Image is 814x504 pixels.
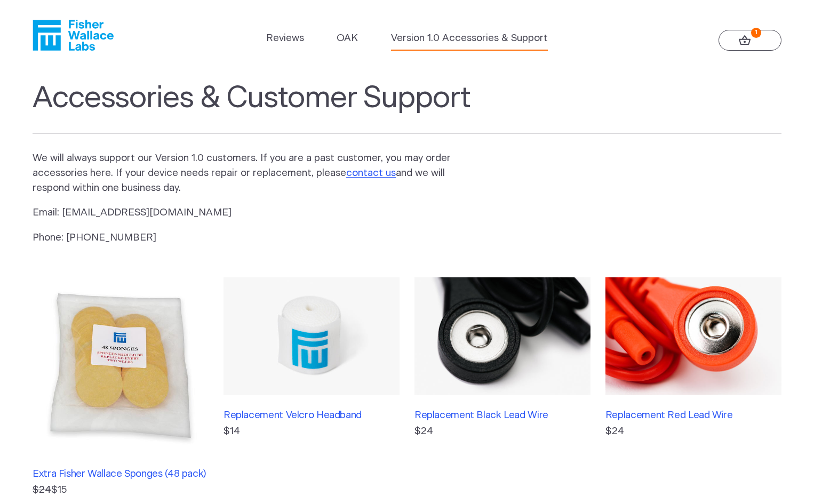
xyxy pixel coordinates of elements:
p: $14 [224,424,400,439]
s: $24 [33,485,51,495]
p: Phone: [PHONE_NUMBER] [33,230,468,245]
h3: Extra Fisher Wallace Sponges (48 pack) [33,468,209,480]
h3: Replacement Velcro Headband [224,410,400,421]
a: Replacement Velcro Headband$14 [224,277,400,497]
p: $24 [414,424,590,439]
img: Replacement Velcro Headband [224,277,400,395]
img: Replacement Red Lead Wire [605,277,781,395]
a: OAK [337,31,358,46]
h1: Accessories & Customer Support [33,81,781,134]
a: Replacement Red Lead Wire$24 [605,277,781,497]
h3: Replacement Black Lead Wire [414,410,590,421]
p: $24 [605,424,781,439]
img: Extra Fisher Wallace Sponges (48 pack) [33,277,209,453]
img: Replacement Black Lead Wire [414,277,590,395]
a: Extra Fisher Wallace Sponges (48 pack) $24$15 [33,277,209,497]
strong: 1 [751,28,761,38]
a: Version 1.0 Accessories & Support [391,31,548,46]
p: Email: [EMAIL_ADDRESS][DOMAIN_NAME] [33,205,468,220]
a: Reviews [266,31,304,46]
a: contact us [346,168,396,178]
p: $15 [33,483,209,498]
a: 1 [719,30,781,51]
p: We will always support our Version 1.0 customers. If you are a past customer, you may order acces... [33,151,468,196]
a: Replacement Black Lead Wire$24 [414,277,590,497]
a: Fisher Wallace [33,20,114,51]
h3: Replacement Red Lead Wire [605,410,781,421]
